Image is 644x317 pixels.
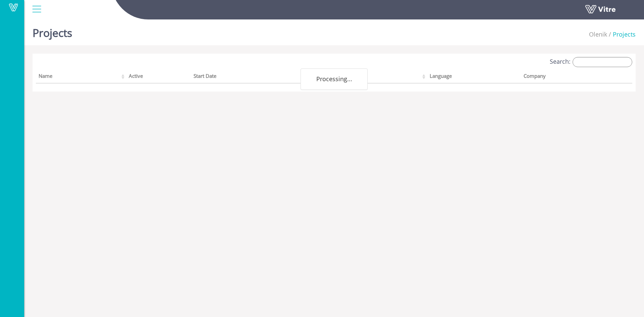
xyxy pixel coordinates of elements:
input: Search: [573,57,632,67]
th: Company [521,71,614,84]
div: Processing... [301,68,368,90]
th: Active [126,71,191,84]
h1: Projects [33,17,72,45]
label: Search: [550,57,632,67]
span: 237 [589,30,607,38]
th: Start Date [191,71,313,84]
li: Projects [607,30,636,39]
th: Language [427,71,521,84]
th: Name [36,71,126,84]
th: End Date [313,71,427,84]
